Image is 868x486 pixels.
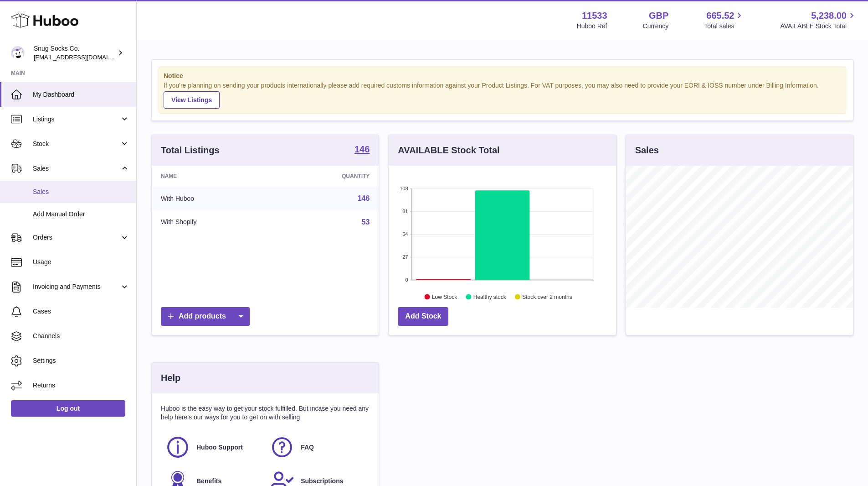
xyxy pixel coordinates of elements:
[780,10,857,31] a: 5,238.00 AVAILABLE Stock Total
[11,400,125,417] a: Log out
[33,140,120,148] span: Stock
[403,209,408,214] text: 81
[406,277,408,282] text: 0
[398,307,448,326] a: Add Stock
[354,145,370,154] strong: 146
[33,164,120,173] span: Sales
[274,166,379,187] th: Quantity
[635,144,659,157] h3: Sales
[152,166,274,187] th: Name
[270,435,365,460] a: FAQ
[164,81,841,109] div: If you're planning on sending your products internationally please add required customs informati...
[577,22,607,31] div: Huboo Ref
[165,435,261,460] a: Huboo Support
[33,210,129,219] span: Add Manual Order
[362,218,370,226] a: 53
[811,10,847,22] span: 5,238.00
[161,372,180,384] h3: Help
[164,91,220,109] a: View Listings
[780,22,857,31] span: AVAILABLE Stock Total
[33,356,129,365] span: Settings
[403,231,408,237] text: 54
[649,10,668,22] strong: GBP
[152,187,274,210] td: With Huboo
[33,188,129,196] span: Sales
[161,144,220,157] h3: Total Listings
[33,381,129,390] span: Returns
[354,145,370,156] a: 146
[301,443,314,452] span: FAQ
[161,404,370,422] p: Huboo is the easy way to get your stock fulfilled. But incase you need any help here's our ways f...
[523,293,572,300] text: Stock over 2 months
[161,307,250,326] a: Add products
[403,254,408,260] text: 27
[400,186,408,191] text: 108
[33,233,120,242] span: Orders
[432,293,457,300] text: Low Stock
[33,282,120,291] span: Invoicing and Payments
[34,53,134,61] span: [EMAIL_ADDRESS][DOMAIN_NAME]
[33,258,129,267] span: Usage
[152,210,274,234] td: With Shopify
[33,90,129,99] span: My Dashboard
[33,332,129,340] span: Channels
[11,46,25,60] img: info@snugsocks.co.uk
[704,10,745,31] a: 665.52 Total sales
[33,307,129,316] span: Cases
[473,293,507,300] text: Healthy stock
[34,44,116,62] div: Snug Socks Co.
[582,10,607,22] strong: 11533
[33,115,120,124] span: Listings
[196,443,243,452] span: Huboo Support
[196,477,221,486] span: Benefits
[164,72,841,80] strong: Notice
[706,10,734,22] span: 665.52
[398,144,499,157] h3: AVAILABLE Stock Total
[704,22,745,31] span: Total sales
[358,194,370,202] a: 146
[643,22,669,31] div: Currency
[301,477,343,486] span: Subscriptions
